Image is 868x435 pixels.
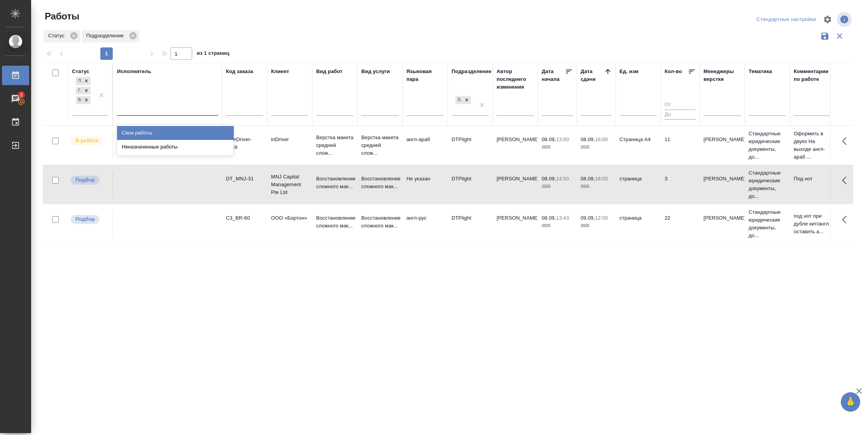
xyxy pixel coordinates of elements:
p: Восстановление сложного мак... [361,214,399,230]
span: Посмотреть информацию [837,12,853,27]
p: Подразделение [86,32,126,40]
span: 🙏 [844,394,857,410]
button: Сбросить фильтры [832,29,847,44]
div: Подбор [76,77,82,85]
div: Исполнитель выполняет работу [70,136,108,146]
button: Сохранить фильтры [817,29,832,44]
div: Исполнитель [117,68,151,75]
p: 14:50 [556,176,569,182]
td: [PERSON_NAME] [493,171,538,198]
div: Можно подбирать исполнителей [70,175,108,185]
p: 13:43 [556,215,569,221]
input: От [665,100,696,110]
p: 12:00 [595,215,608,221]
p: MNJ Capital Management Pte Ltd [271,173,308,196]
div: Свои работы [117,126,234,140]
div: C3_BR-60 [226,214,263,222]
td: DTPlight [448,210,493,238]
input: До [665,110,696,119]
td: страница [616,210,661,238]
p: 16:00 [595,136,608,142]
p: Подбор [75,176,95,184]
div: Подразделение [82,30,139,42]
div: Клиент [271,68,289,75]
p: ООО «Бортон» [271,214,308,222]
td: DTPlight [448,132,493,159]
div: Статус [72,68,89,75]
p: Стандартные юридические документы, до... [749,130,786,161]
div: split button [754,14,818,26]
div: Менеджеры верстки [703,68,741,83]
td: [PERSON_NAME] [493,210,538,238]
p: 18:00 [595,176,608,182]
button: Здесь прячутся важные кнопки [837,210,856,229]
div: Дата сдачи [581,68,604,83]
button: 🙏 [841,392,860,412]
div: DTPlight [455,96,462,104]
p: Восстановление сложного мак... [316,175,353,190]
p: Верстка макета средней слож... [361,134,399,157]
td: DTPlight [448,171,493,198]
a: 2 [2,89,29,108]
div: Комментарии по работе [794,68,831,83]
p: В работе [75,137,98,145]
div: Ед. изм [619,68,639,75]
td: Не указан [402,171,448,198]
div: Готов к работе [76,87,82,95]
p: 2025 [581,222,612,230]
p: под нот при дубле кит/англ оставить а... [794,212,831,236]
div: S_inDriver-1349 [226,136,263,151]
div: Вид работ [316,68,343,75]
div: Неназначенные работы [117,140,234,154]
div: Подбор, Готов к работе, В работе [75,76,91,86]
div: В работе [76,96,82,104]
td: Страница А4 [616,132,661,159]
div: Можно подбирать исполнителей [70,214,108,225]
div: Дата начала [542,68,565,83]
div: Вид услуги [361,68,390,75]
div: Подбор, Готов к работе, В работе [75,86,91,96]
div: Подразделение [451,68,492,75]
td: 22 [661,210,700,238]
td: 11 [661,132,700,159]
p: 08.09, [542,136,556,142]
p: [PERSON_NAME] [703,175,741,183]
p: Оформить в двуяз На выходе англ-араб ... [794,130,831,161]
div: DT_MNJ-31 [226,175,263,183]
td: англ-араб [402,132,448,159]
p: 08.09, [542,215,556,221]
p: Восстановление сложного мак... [316,214,353,230]
p: [PERSON_NAME] [703,214,741,222]
p: Стандартные юридические документы, до... [749,169,786,200]
div: Кол-во [665,68,682,75]
td: 3 [661,171,700,198]
span: 2 [15,91,27,99]
div: Автор последнего изменения [497,68,534,91]
p: Верстка макета средней слож... [316,134,353,157]
p: 09.09, [581,215,595,221]
p: 2025 [581,183,612,190]
button: Здесь прячутся важные кнопки [837,171,856,190]
div: Языковая пара [406,68,444,83]
div: Статус [44,30,80,42]
p: 08.09, [581,136,595,142]
p: 08.09, [581,176,595,182]
p: Под нот [794,175,831,183]
p: Восстановление сложного мак... [361,175,399,190]
button: Здесь прячутся важные кнопки [837,132,856,150]
span: Настроить таблицу [818,10,837,29]
div: Код заказа [226,68,253,75]
div: Подбор, Готов к работе, В работе [75,95,91,105]
div: DTPlight [455,95,472,105]
div: Тематика [749,68,772,75]
span: из 1 страниц [197,49,229,60]
p: 08.09, [542,176,556,182]
p: 2025 [542,143,573,151]
span: Работы [43,10,79,23]
p: Статус [48,32,67,40]
td: [PERSON_NAME] [493,132,538,159]
p: 2025 [581,143,612,151]
td: страница [616,171,661,198]
p: 2025 [542,222,573,230]
p: inDriver [271,136,308,143]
